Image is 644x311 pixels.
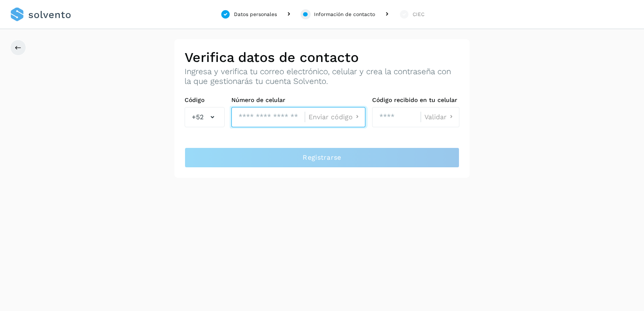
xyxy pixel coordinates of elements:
button: Enviar código [309,113,362,121]
button: Registrarse [185,147,459,168]
p: Ingresa y verifica tu correo electrónico, celular y crea la contraseña con la que gestionarás tu ... [185,67,459,86]
button: Validar [424,113,456,121]
div: CIEC [413,11,424,18]
div: Información de contacto [314,11,375,18]
span: Enviar código [309,114,353,121]
h2: Verifica datos de contacto [185,49,459,65]
div: Datos personales [234,11,277,18]
span: +52 [192,112,204,122]
label: Código [185,97,225,104]
label: Número de celular [231,97,365,104]
label: Código recibido en tu celular [372,97,459,104]
span: Validar [424,114,447,121]
span: Registrarse [303,153,341,162]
